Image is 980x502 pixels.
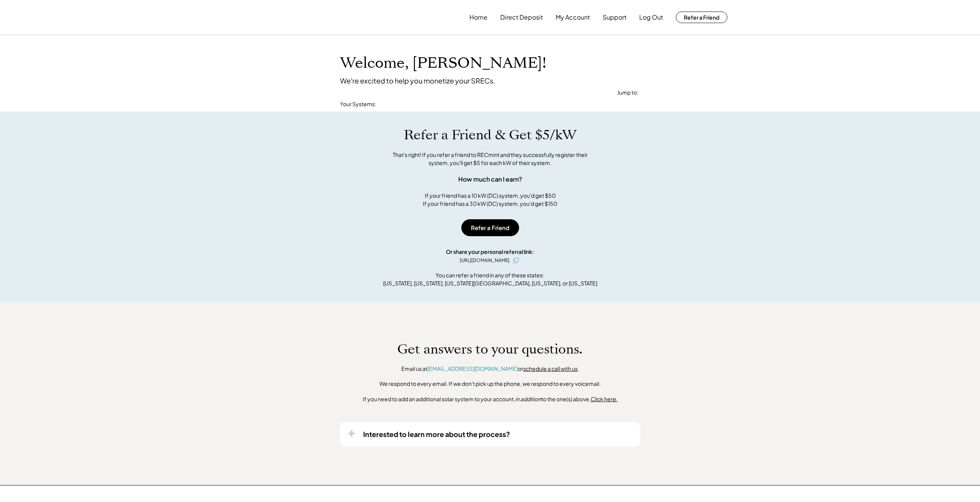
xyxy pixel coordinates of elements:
[340,100,376,108] div: Your Systems:
[591,395,618,402] u: Click here.
[340,76,495,85] div: We're excited to help you monetize your SRECs.
[383,271,597,287] div: You can refer a friend in any of these states: [US_STATE], [US_STATE], [US_STATE][GEOGRAPHIC_DATA...
[379,380,601,388] div: We respond to every email. If we don't pick up the phone, we respond to every voicemail.
[556,10,590,25] button: My Account
[617,89,638,97] div: Jump to:
[253,13,317,22] img: yH5BAEAAAAALAAAAAABAAEAAAIBRAA7
[427,365,518,372] a: [EMAIL_ADDRESS][DOMAIN_NAME]
[340,54,546,72] h1: Welcome, [PERSON_NAME]!
[603,10,627,25] button: Support
[384,151,596,167] div: That's right! If you refer a friend to RECmint and they successfully register their system, you'l...
[676,12,727,23] button: Refer a Friend
[458,175,522,184] div: How much can I earn?
[423,192,557,208] div: If your friend has a 10 kW (DC) system, you'd get $50 If your friend has a 30 kW (DC) system, you...
[639,10,663,25] button: Log Out
[515,395,541,402] em: in addition
[469,10,487,25] button: Home
[401,365,579,373] div: Email us at or .
[446,248,534,256] div: Or share your personal referral link:
[404,127,576,143] h1: Refer a Friend & Get $5/kW
[511,256,521,265] button: click to copy
[523,365,578,372] a: schedule a call with us
[397,341,583,357] h1: Get answers to your questions.
[461,219,519,236] button: Refer a Friend
[363,395,618,403] div: If you need to add an additional solar system to your account, to the one(s) above,
[500,10,543,25] button: Direct Deposit
[363,430,510,439] div: Interested to learn more about the process?
[460,257,509,264] div: [URL][DOMAIN_NAME]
